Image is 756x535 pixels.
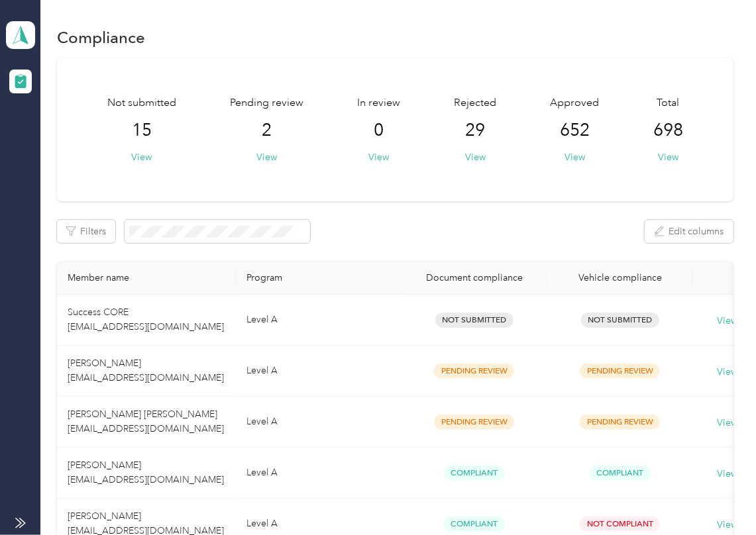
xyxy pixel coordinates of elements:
button: View [658,150,678,164]
td: Level A [236,295,402,346]
button: View [256,150,277,164]
span: 0 [374,120,384,141]
span: Rejected [454,95,496,111]
button: View [131,150,152,164]
button: View [465,150,486,164]
span: Pending Review [434,364,514,379]
span: Not submitted [107,95,176,111]
span: Pending Review [434,414,514,430]
iframe: Everlance-gr Chat Button Frame [682,461,756,535]
span: Approved [551,95,600,111]
span: Pending Review [580,414,660,430]
th: Program [236,262,402,295]
button: Edit columns [645,220,733,243]
span: [PERSON_NAME] [EMAIL_ADDRESS][DOMAIN_NAME] [68,358,224,383]
span: Pending review [230,95,303,111]
td: Level A [236,448,402,499]
span: [PERSON_NAME] [PERSON_NAME] [EMAIL_ADDRESS][DOMAIN_NAME] [68,409,224,434]
button: Filters [57,220,115,243]
td: Level A [236,397,402,448]
span: Not Submitted [581,313,659,328]
span: Total [657,95,679,111]
div: Document compliance [412,272,537,283]
span: In review [357,95,400,111]
h1: Compliance [57,30,145,44]
div: Vehicle compliance [558,272,682,283]
span: 29 [465,120,485,141]
span: 652 [560,120,590,141]
span: Not Submitted [435,313,513,328]
button: View [565,150,585,164]
span: 15 [132,120,152,141]
span: 698 [653,120,683,141]
button: View [368,150,389,164]
td: Level A [236,346,402,397]
span: Pending Review [580,364,660,379]
span: [PERSON_NAME] [EMAIL_ADDRESS][DOMAIN_NAME] [68,460,224,485]
span: Success CORE [EMAIL_ADDRESS][DOMAIN_NAME] [68,307,224,332]
span: 2 [262,120,272,141]
span: Compliant [444,465,505,481]
span: Compliant [444,516,505,532]
span: Not Compliant [580,516,660,532]
th: Member name [57,262,236,295]
span: Compliant [590,465,651,481]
